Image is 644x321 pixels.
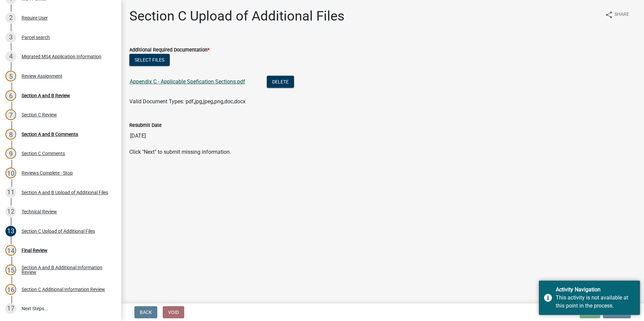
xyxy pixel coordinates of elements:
[22,248,47,253] div: Final Review
[22,265,110,275] div: Section A and B Additional Information Review
[267,79,294,85] wm-modal-confirm: Delete Document
[556,294,635,310] div: This activity is not available at this point in the process.
[22,171,73,175] div: Reviews Complete - Stop
[22,112,57,117] div: Section C Review
[22,93,70,98] div: Section A and B Review
[5,32,16,43] div: 3
[600,8,635,21] button: shareShare
[605,11,613,19] i: share
[140,310,152,315] span: Back
[134,306,157,318] button: Back
[5,148,16,159] div: 9
[5,129,16,140] div: 8
[22,35,50,40] div: Parcel search
[5,226,16,237] div: 13
[5,245,16,256] div: 14
[130,78,245,85] a: Appendix C - Applicable Spefication Sections.pdf
[22,74,62,78] div: Review Assignment
[5,284,16,295] div: 16
[22,190,108,195] div: Section A and B Upload of Additional Files
[5,206,16,217] div: 12
[129,148,636,156] p: Click "Next" to submit missing information.
[22,151,65,156] div: Section C Comments
[22,287,105,292] div: Section C Additional Information Review
[267,76,294,88] button: Delete
[5,187,16,198] div: 11
[22,229,95,234] div: Section C Upload of Additional Files
[129,98,246,105] span: Valid Document Types: pdf,jpg,jpeg,png,doc,docx
[5,264,16,275] div: 15
[129,48,210,52] label: Additional Required Documentation
[5,51,16,62] div: 4
[163,306,184,318] button: Void
[5,303,16,314] div: 17
[5,168,16,178] div: 10
[556,286,635,294] div: Activity Navigation
[5,109,16,120] div: 7
[5,12,16,23] div: 2
[22,132,78,137] div: Section A and B Comments
[22,209,57,214] div: Technical Review
[129,8,345,24] h1: Section C Upload of Additional Files
[22,54,101,59] div: Migrated MS4 Application Information
[5,71,16,81] div: 5
[129,123,162,128] label: Resubmit Date
[22,15,48,20] div: Require User
[614,11,629,19] span: Share
[5,90,16,101] div: 6
[129,54,170,66] button: Select files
